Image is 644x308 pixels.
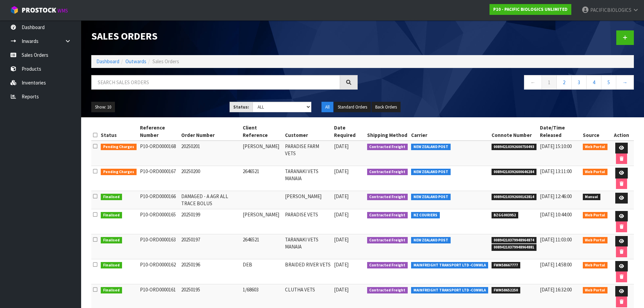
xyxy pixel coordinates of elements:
span: [DATE] [334,168,349,174]
span: Finalised [101,287,122,294]
span: Web Portal [583,262,608,269]
td: 20250196 [180,259,241,284]
th: Carrier [409,122,490,141]
span: [DATE] 13:11:00 [540,168,572,174]
td: P10-ORD0000165 [138,209,180,234]
td: [PERSON_NAME] [241,141,283,166]
td: PARADISE FARM VETS [283,141,332,166]
span: Contracted Freight [367,194,408,200]
span: [DATE] 16:32:00 [540,286,572,293]
td: 20250199 [180,209,241,234]
span: MAINFREIGHT TRANSPORT LTD -CONWLA [411,262,488,269]
span: Pending Charges [101,169,137,175]
span: Finalised [101,237,122,244]
span: Contracted Freight [367,144,408,150]
small: WMS [57,7,68,14]
span: Sales Orders [152,58,179,65]
td: P10-ORD0000163 [138,234,180,259]
img: cube-alt.png [10,6,19,14]
span: Web Portal [583,237,608,244]
span: Manual [583,194,601,200]
td: [PERSON_NAME] [241,209,283,234]
a: → [616,75,634,90]
span: 00894210392600646284 [492,169,537,175]
th: Shipping Method [365,122,410,141]
strong: P10 - PACIFIC BIOLOGICS UNLIMITED [493,6,568,12]
span: Pending Charges [101,144,137,150]
td: BRAIDED RIVER VETS [283,259,332,284]
td: P10-ORD0000162 [138,259,180,284]
th: Source [581,122,610,141]
span: Finalised [101,262,122,269]
span: [DATE] 11:03:00 [540,236,572,243]
th: Reference Number [138,122,180,141]
td: DAMAGED - A AGR ALL TRACE BOLUS [180,191,241,209]
span: Web Portal [583,212,608,219]
span: [DATE] [334,286,349,293]
td: 2646521 [241,234,283,259]
td: P10-ORD0000168 [138,141,180,166]
td: 20250201 [180,141,241,166]
a: ← [524,75,542,90]
td: DEB [241,259,283,284]
th: Connote Number [490,122,539,141]
a: 3 [571,75,587,90]
a: 1 [542,75,557,90]
nav: Page navigation [368,75,634,92]
td: 20250197 [180,234,241,259]
span: [DATE] [334,236,349,243]
td: 2646521 [241,166,283,191]
span: [DATE] 12:46:00 [540,193,572,199]
th: Date/Time Released [538,122,581,141]
span: Contracted Freight [367,212,408,219]
th: Client Reference [241,122,283,141]
span: Contracted Freight [367,287,408,294]
input: Search sales orders [91,75,340,90]
span: 00894210379948964881 [492,244,537,251]
td: P10-ORD0000167 [138,166,180,191]
span: [DATE] 15:10:00 [540,143,572,149]
a: 4 [586,75,601,90]
a: 2 [556,75,572,90]
th: Action [609,122,634,141]
h1: Sales Orders [91,30,358,42]
span: ProStock [22,6,56,15]
span: [DATE] [334,143,349,149]
span: FWM58652250 [492,287,521,294]
span: Contracted Freight [367,169,408,175]
td: TARANAKI VETS MANAIA [283,166,332,191]
span: [DATE] [334,193,349,199]
span: NEW ZEALAND POST [411,144,451,150]
span: [DATE] [334,261,349,268]
span: NZ COURIERS [411,212,440,219]
span: Web Portal [583,144,608,150]
a: 5 [601,75,616,90]
th: Order Number [180,122,241,141]
span: NEW ZEALAND POST [411,194,451,200]
a: Dashboard [96,58,119,65]
span: Finalised [101,212,122,219]
span: MAINFREIGHT TRANSPORT LTD -CONWLA [411,287,488,294]
td: PARADISE VETS [283,209,332,234]
span: Contracted Freight [367,262,408,269]
span: FWM58667777 [492,262,521,269]
span: [DATE] [334,211,349,218]
th: Customer [283,122,332,141]
span: 00894210392600750493 [492,144,537,150]
span: [DATE] 14:58:00 [540,261,572,268]
span: BZGG003952 [492,212,519,219]
strong: Status: [233,104,249,110]
button: All [321,102,333,113]
a: Outwards [125,58,146,65]
span: PACIFICBIOLOGICS [590,7,631,13]
span: NEW ZEALAND POST [411,169,451,175]
th: Date Required [332,122,365,141]
button: Standard Orders [334,102,371,113]
th: Status [99,122,138,141]
span: Contracted Freight [367,237,408,244]
button: Show: 10 [91,102,115,113]
span: [DATE] 10:44:00 [540,211,572,218]
span: Web Portal [583,287,608,294]
td: P10-ORD0000166 [138,191,180,209]
span: Web Portal [583,169,608,175]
